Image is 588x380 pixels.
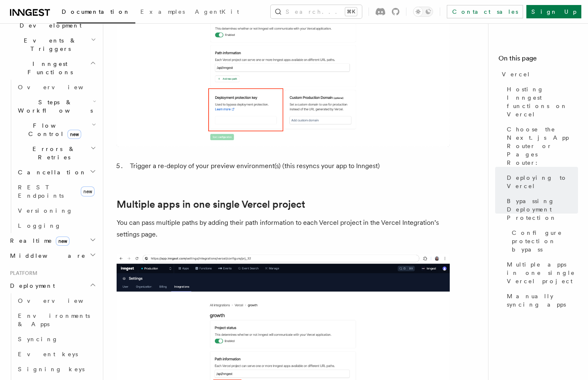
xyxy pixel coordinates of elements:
[503,257,578,289] a: Multiple apps in one single Vercel project
[15,145,90,161] span: Errors & Retries
[15,168,87,176] span: Cancellation
[18,84,104,91] span: Overview
[526,5,581,18] a: Sign Up
[503,82,578,122] a: Hosting Inngest functions on Vercel
[15,347,98,362] a: Event keys
[447,5,523,18] a: Contact sales
[18,336,58,342] span: Syncing
[502,70,531,78] span: Vercel
[498,67,578,82] a: Vercel
[7,56,98,80] button: Inngest Functions
[7,252,86,260] span: Middleware
[15,332,98,347] a: Syncing
[15,218,98,233] a: Logging
[507,197,578,222] span: Bypassing Deployment Protection
[56,237,70,246] span: new
[18,207,73,214] span: Versioning
[503,194,578,225] a: Bypassing Deployment Protection
[81,186,95,196] span: new
[18,351,78,357] span: Event keys
[15,98,93,115] span: Steps & Workflows
[507,85,578,118] span: Hosting Inngest functions on Vercel
[62,8,130,15] span: Documentation
[18,222,61,229] span: Logging
[18,184,64,199] span: REST Endpoints
[7,282,55,290] span: Deployment
[15,308,98,332] a: Environments & Apps
[18,312,90,327] span: Environments & Apps
[7,233,98,248] button: Realtimenew
[271,5,362,18] button: Search...⌘K
[507,174,578,190] span: Deploying to Vercel
[7,278,98,293] button: Deployment
[7,33,98,56] button: Events & Triggers
[15,203,98,218] a: Versioning
[7,36,91,53] span: Events & Triggers
[15,121,92,138] span: Flow Control
[15,293,98,308] a: Overview
[15,95,98,118] button: Steps & Workflows
[7,237,70,245] span: Realtime
[503,170,578,194] a: Deploying to Vercel
[503,122,578,170] a: Choose the Next.js App Router or Pages Router:
[7,60,90,76] span: Inngest Functions
[18,297,104,304] span: Overview
[508,225,578,257] a: Configure protection bypass
[18,366,85,372] span: Signing keys
[512,229,578,254] span: Configure protection bypass
[15,362,98,377] a: Signing keys
[140,8,185,15] span: Examples
[127,160,450,172] li: Trigger a re-deploy of your preview environment(s) (this resyncs your app to Inngest)
[7,248,98,263] button: Middleware
[15,165,98,180] button: Cancellation
[345,8,357,16] kbd: ⌘K
[117,217,450,240] p: You can pass multiple paths by adding their path information to each Vercel project in the Vercel...
[507,260,578,285] span: Multiple apps in one single Vercel project
[190,3,244,23] a: AgentKit
[15,141,98,165] button: Errors & Retries
[67,130,81,139] span: new
[135,3,190,23] a: Examples
[15,118,98,141] button: Flow Controlnew
[57,3,135,23] a: Documentation
[15,80,98,95] a: Overview
[503,289,578,312] a: Manually syncing apps
[7,80,98,233] div: Inngest Functions
[7,270,37,277] span: Platform
[413,7,433,17] button: Toggle dark mode
[195,8,239,15] span: AgentKit
[498,53,578,67] h4: On this page
[507,125,578,167] span: Choose the Next.js App Router or Pages Router:
[117,199,305,210] a: Multiple apps in one single Vercel project
[507,292,578,309] span: Manually syncing apps
[15,180,98,203] a: REST Endpointsnew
